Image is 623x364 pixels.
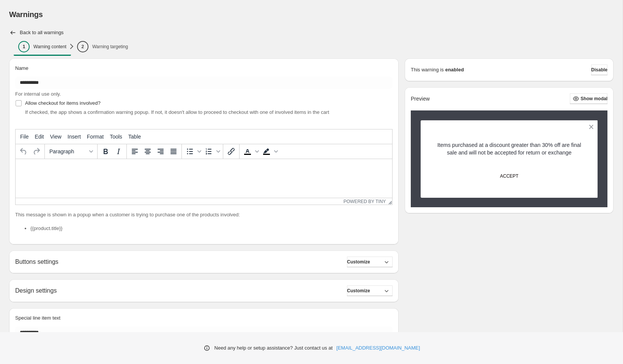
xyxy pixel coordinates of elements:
[336,344,420,352] a: [EMAIL_ADDRESS][DOMAIN_NAME]
[570,93,607,104] button: Show modal
[15,91,61,97] span: For internal use only.
[92,44,128,50] p: Warning targeting
[87,134,104,140] span: Format
[99,145,112,158] button: Bold
[167,145,180,158] button: Justify
[347,257,393,267] button: Customize
[46,145,96,158] button: Formats
[347,288,370,294] span: Customize
[591,67,607,73] span: Disable
[347,259,370,265] span: Customize
[16,159,392,198] iframe: Rich Text Area
[30,225,393,232] li: {{product.title}}
[202,145,221,158] div: Numbered list
[68,134,81,140] span: Insert
[15,65,28,71] span: Name
[241,145,260,158] div: Text color
[33,44,66,50] p: Warning content
[154,145,167,158] button: Align right
[128,145,141,158] button: Align left
[77,41,88,52] div: 2
[15,211,393,219] p: This message is shown in a popup when a customer is trying to purchase one of the products involved:
[112,145,125,158] button: Italic
[225,145,238,158] button: Insert/edit link
[591,65,607,75] button: Disable
[49,148,87,154] span: Paragraph
[20,134,29,140] span: File
[25,109,329,115] span: If checked, the app shows a confirmation warning popup. If not, it doesn't allow to proceed to ch...
[110,134,122,140] span: Tools
[183,145,202,158] div: Bullet list
[488,168,530,184] button: ACCEPT
[445,66,464,74] strong: enabled
[141,145,154,158] button: Align center
[580,96,607,102] span: Show modal
[17,145,30,158] button: Undo
[25,100,101,106] span: Allow checkout for items involved?
[20,30,64,36] h2: Back to all warnings
[9,10,43,19] span: Warnings
[30,145,43,158] button: Redo
[386,198,392,205] div: Resize
[50,134,62,140] span: View
[347,285,393,296] button: Customize
[411,96,430,102] h2: Preview
[128,134,141,140] span: Table
[260,145,279,158] div: Background color
[15,315,60,321] span: Special line item text
[434,141,585,156] p: Items purchased at a discount greater than 30% off are final sale and will not be accepted for re...
[15,287,57,294] h2: Design settings
[18,41,30,52] div: 1
[15,258,58,265] h2: Buttons settings
[344,199,386,204] a: Powered by Tiny
[35,134,44,140] span: Edit
[411,66,444,74] p: This warning is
